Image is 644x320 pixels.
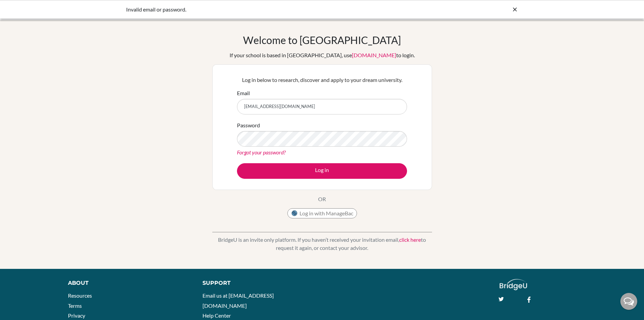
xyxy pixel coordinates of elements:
[202,312,231,319] a: Help Center
[126,5,417,14] div: Invalid email or password.
[287,208,357,218] button: Log in with ManageBac
[237,76,407,84] p: Log in below to research, discover and apply to your dream university.
[318,195,326,203] p: OR
[237,89,250,97] label: Email
[243,34,401,46] h1: Welcome to [GEOGRAPHIC_DATA]
[237,121,260,129] label: Password
[500,279,527,290] img: logo_white@2x-f4f0deed5e89b7ecb1c2cc34c3e3d731f90f0f143d5ea2071677605dd97b5244.png
[68,312,85,319] a: Privacy
[399,236,421,243] a: click here
[237,163,407,179] button: Log in
[68,279,187,287] div: About
[212,236,432,252] p: BridgeU is an invite only platform. If you haven’t received your invitation email, to request it ...
[68,292,92,299] a: Resources
[68,302,82,309] a: Terms
[202,292,274,309] a: Email us at [EMAIL_ADDRESS][DOMAIN_NAME]
[237,149,286,155] a: Forgot your password?
[230,51,415,59] div: If your school is based in [GEOGRAPHIC_DATA], use to login.
[15,5,29,11] span: Help
[202,279,314,287] div: Support
[352,52,396,58] a: [DOMAIN_NAME]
